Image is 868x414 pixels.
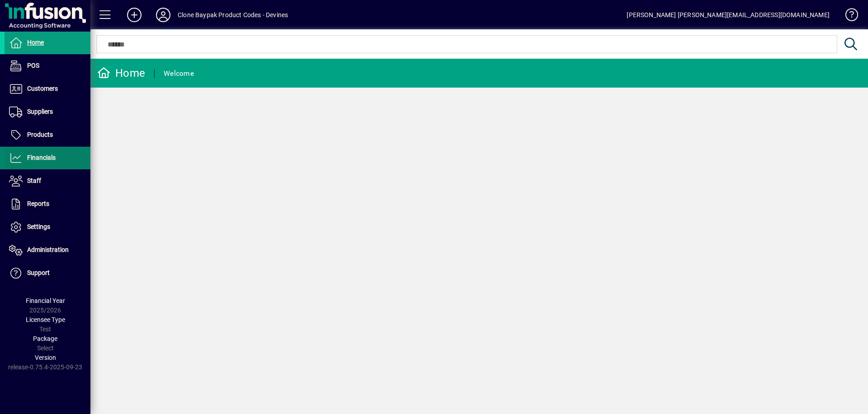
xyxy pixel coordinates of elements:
a: Knowledge Base [839,2,857,31]
span: Support [27,269,50,276]
span: Licensee Type [26,316,65,323]
span: Suppliers [27,108,53,115]
span: Products [27,131,53,138]
button: Profile [149,7,178,23]
span: POS [27,62,39,69]
div: [PERSON_NAME] [PERSON_NAME][EMAIL_ADDRESS][DOMAIN_NAME] [627,8,830,22]
span: Reports [27,200,49,207]
span: Customers [27,85,58,92]
div: Home [97,66,145,80]
div: Clone Baypak Product Codes - Devines [178,8,288,22]
a: Administration [5,239,90,261]
a: Financials [5,147,90,169]
a: Settings [5,216,90,238]
a: Support [5,262,90,284]
span: Financial Year [26,297,65,304]
span: Financials [27,154,56,161]
span: Administration [27,246,69,253]
span: Staff [27,177,41,184]
a: POS [5,55,90,77]
a: Products [5,124,90,146]
span: Package [33,335,57,342]
span: Home [27,39,44,46]
a: Staff [5,170,90,192]
div: Welcome [164,66,194,81]
span: Version [35,354,56,361]
span: Settings [27,223,50,230]
a: Customers [5,78,90,100]
a: Reports [5,193,90,215]
button: Add [120,7,149,23]
a: Suppliers [5,101,90,123]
